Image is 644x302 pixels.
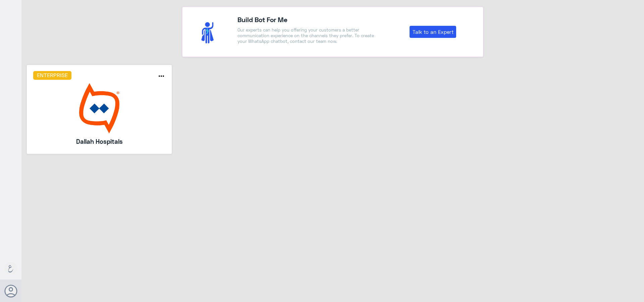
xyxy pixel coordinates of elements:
[51,137,148,146] h5: Dallah Hospitals
[157,72,165,80] i: more_horiz
[33,71,72,80] h6: Enterprise
[157,72,165,82] button: more_horiz
[410,26,456,38] a: Talk to an Expert
[4,285,17,297] button: Avatar
[237,27,378,44] p: Our experts can help you offering your customers a better communication experience on the channel...
[33,83,166,133] img: bot image
[237,14,378,24] h4: Build Bot For Me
